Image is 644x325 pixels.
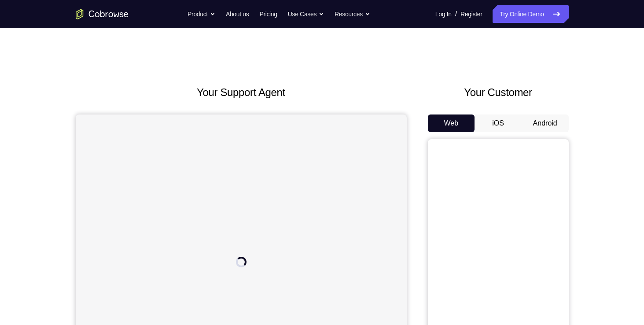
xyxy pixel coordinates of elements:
[455,9,457,19] span: /
[522,114,569,132] button: Android
[259,5,277,23] a: Pricing
[288,5,324,23] button: Use Cases
[226,5,249,23] a: About us
[460,5,482,23] a: Register
[188,5,215,23] button: Product
[76,85,407,100] h2: Your Support Agent
[76,9,129,19] a: Go to the home page
[435,5,452,23] a: Log In
[493,5,568,23] a: Try Online Demo
[335,5,370,23] button: Resources
[475,114,522,132] button: iOS
[428,85,569,100] h2: Your Customer
[428,114,475,132] button: Web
